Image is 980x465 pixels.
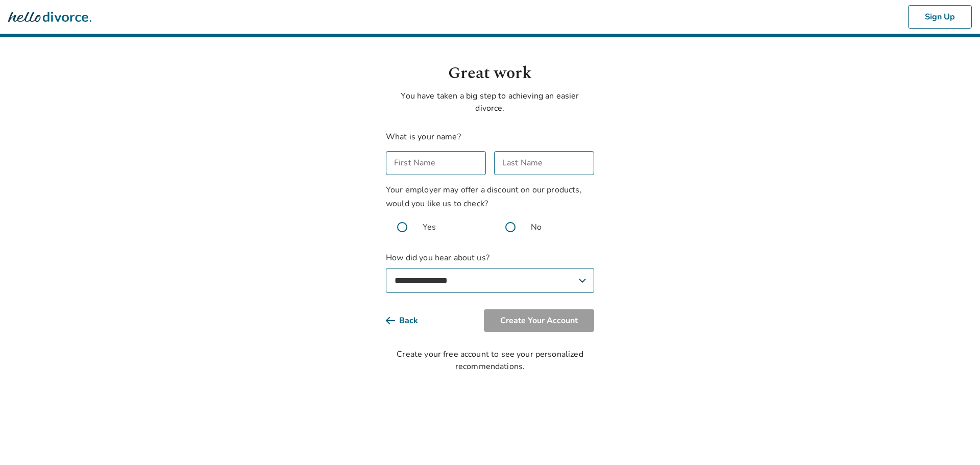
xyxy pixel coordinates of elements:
div: Create your free account to see your personalized recommendations. [386,348,594,373]
span: No [531,221,542,233]
label: What is your name? [386,131,461,142]
select: How did you hear about us? [386,268,594,293]
button: Sign Up [908,5,972,29]
button: Back [386,309,434,332]
label: How did you hear about us? [386,252,594,293]
button: Create Your Account [484,309,594,332]
h1: Great work [386,61,594,86]
iframe: Chat Widget [929,416,980,465]
span: Your employer may offer a discount on our products, would you like us to check? [386,184,582,209]
p: You have taken a big step to achieving an easier divorce. [386,90,594,114]
span: Yes [423,221,436,233]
